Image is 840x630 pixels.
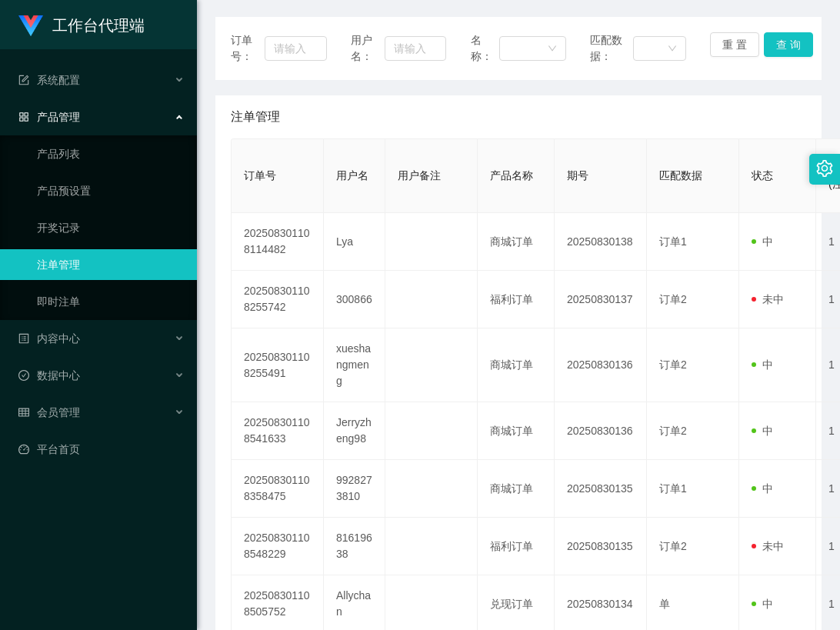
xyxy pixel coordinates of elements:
td: 福利订单 [478,271,555,328]
td: xueshangmeng [324,328,385,402]
img: logo.9652507e.png [18,15,43,37]
span: 会员管理 [18,406,80,418]
span: 匹配数据 [659,169,702,182]
td: 300866 [324,271,385,328]
input: 请输入 [385,36,446,61]
span: 用户备注 [398,169,441,182]
td: 81619638 [324,518,385,575]
span: 名称： [471,32,499,65]
span: 订单号： [231,32,265,65]
input: 请输入 [265,36,327,61]
span: 订单号 [244,169,276,182]
span: 匹配数据： [590,32,632,65]
span: 数据中心 [18,369,80,382]
a: 开奖记录 [37,212,185,243]
a: 图标: dashboard平台首页 [18,434,185,465]
td: 20250830138 [555,213,647,271]
button: 重 置 [710,32,759,57]
h1: 工作台代理端 [52,1,145,50]
span: 产品名称 [490,169,533,182]
span: 中 [752,425,773,437]
td: 202508301108255491 [232,328,324,402]
td: 商城订单 [478,402,555,460]
td: 20250830137 [555,271,647,328]
td: 商城订单 [478,328,555,402]
i: 图标: setting [816,160,833,177]
a: 即时注单 [37,286,185,317]
td: 202508301108358475 [232,460,324,518]
td: 商城订单 [478,460,555,518]
span: 中 [752,482,773,495]
span: 中 [752,598,773,610]
td: 20250830135 [555,518,647,575]
i: 图标: appstore-o [18,112,29,122]
span: 状态 [752,169,773,182]
td: Jerryzheng98 [324,402,385,460]
a: 工作台代理端 [18,18,145,31]
td: 商城订单 [478,213,555,271]
span: 用户名 [336,169,368,182]
span: 未中 [752,540,784,552]
span: 订单1 [659,482,687,495]
td: Lya [324,213,385,271]
span: 单 [659,598,670,610]
span: 注单管理 [231,108,280,126]
span: 订单2 [659,540,687,552]
td: 202508301108114482 [232,213,324,271]
span: 用户名： [351,32,385,65]
i: 图标: profile [18,333,29,344]
span: 期号 [567,169,588,182]
td: 9928273810 [324,460,385,518]
i: 图标: table [18,407,29,418]
span: 未中 [752,293,784,305]
a: 注单管理 [37,249,185,280]
button: 查 询 [764,32,813,57]
td: 20250830136 [555,328,647,402]
i: 图标: down [668,44,677,55]
a: 产品列表 [37,138,185,169]
td: 20250830136 [555,402,647,460]
td: 202508301108541633 [232,402,324,460]
span: 内容中心 [18,332,80,345]
td: 202508301108255742 [232,271,324,328]
td: 福利订单 [478,518,555,575]
i: 图标: down [548,44,557,55]
span: 中 [752,235,773,248]
span: 订单2 [659,358,687,371]
span: 中 [752,358,773,371]
i: 图标: check-circle-o [18,370,29,381]
a: 产品预设置 [37,175,185,206]
span: 产品管理 [18,111,80,123]
span: 订单2 [659,293,687,305]
span: 订单1 [659,235,687,248]
td: 202508301108548229 [232,518,324,575]
td: 20250830135 [555,460,647,518]
span: 系统配置 [18,74,80,86]
i: 图标: form [18,75,29,85]
span: 订单2 [659,425,687,437]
